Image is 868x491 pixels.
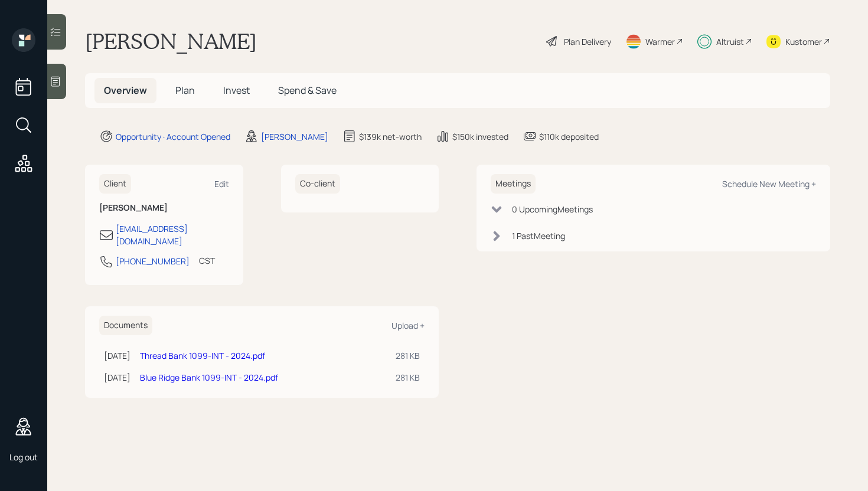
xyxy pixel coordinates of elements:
[722,178,816,189] div: Schedule New Meeting +
[104,371,130,384] div: [DATE]
[214,178,229,189] div: Edit
[140,350,265,361] a: Thread Bank 1099-INT - 2024.pdf
[785,35,822,48] div: Kustomer
[104,349,130,362] div: [DATE]
[99,203,229,213] h6: [PERSON_NAME]
[716,35,744,48] div: Altruist
[99,174,131,194] h6: Client
[278,84,337,97] span: Spend & Save
[223,84,250,97] span: Invest
[645,35,675,48] div: Warmer
[116,222,229,247] div: [EMAIL_ADDRESS][DOMAIN_NAME]
[99,316,152,335] h6: Documents
[175,84,195,97] span: Plan
[199,254,215,267] div: CST
[9,451,38,463] div: Log out
[104,84,147,97] span: Overview
[116,130,230,143] div: Opportunity · Account Opened
[512,203,593,215] div: 0 Upcoming Meeting s
[512,230,565,242] div: 1 Past Meeting
[391,320,425,331] div: Upload +
[396,371,420,384] div: 281 KB
[539,130,599,143] div: $110k deposited
[116,255,190,267] div: [PHONE_NUMBER]
[85,28,257,54] h1: [PERSON_NAME]
[261,130,328,143] div: [PERSON_NAME]
[295,174,340,194] h6: Co-client
[452,130,508,143] div: $150k invested
[564,35,611,48] div: Plan Delivery
[140,372,278,383] a: Blue Ridge Bank 1099-INT - 2024.pdf
[396,349,420,362] div: 281 KB
[491,174,536,194] h6: Meetings
[359,130,422,143] div: $139k net-worth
